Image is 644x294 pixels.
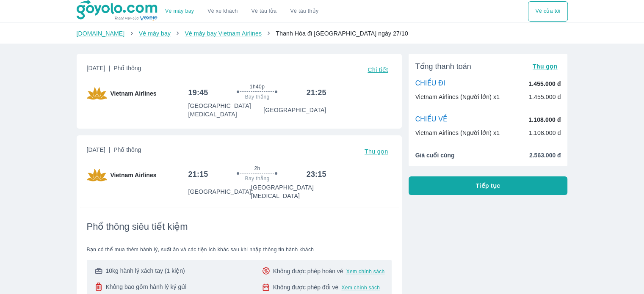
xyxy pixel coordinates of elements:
span: Phổ thông [113,65,141,71]
span: Giá cuối cùng [415,151,455,159]
p: [GEOGRAPHIC_DATA] [263,106,326,114]
p: Vietnam Airlines (Người lớn) x1 [415,93,500,101]
span: [DATE] [87,146,141,157]
span: | [109,65,111,71]
a: Vé máy bay Vietnam Airlines [185,30,262,37]
a: [DOMAIN_NAME] [77,30,125,37]
p: 1.108.000 đ [528,115,561,124]
button: Xem chính sách [341,284,380,291]
h6: 21:25 [307,88,326,98]
button: Chi tiết [364,64,391,76]
p: [GEOGRAPHIC_DATA] [MEDICAL_DATA] [188,102,263,118]
span: Không được phép hoàn vé [273,267,343,275]
span: Bay thẳng [245,175,270,182]
span: Thu gọn [533,63,558,70]
span: 1h40p [250,83,265,90]
button: Vé của tôi [528,1,567,22]
h6: 23:15 [307,169,326,179]
span: Không bao gồm hành lý ký gửi [105,283,186,291]
div: choose transportation mode [158,1,325,22]
span: Thu gọn [365,148,388,155]
a: Vé máy bay [139,30,171,37]
p: 1.455.000 đ [528,80,561,88]
span: Không được phép đổi vé [273,283,339,291]
button: Tiếp tục [409,176,568,195]
span: 10kg hành lý xách tay (1 kiện) [105,267,185,275]
span: Phổ thông siêu tiết kiệm [87,221,188,233]
h6: 21:15 [188,169,208,179]
span: [DATE] [87,64,141,76]
p: CHIỀU ĐI [415,79,445,88]
span: Vietnam Airlines [111,89,157,98]
a: Vé tàu lửa [245,1,284,22]
span: 2h [254,165,260,172]
p: 1.108.000 đ [529,129,561,137]
span: Chi tiết [368,66,388,73]
span: Thanh Hóa đi [GEOGRAPHIC_DATA] ngày 27/10 [276,30,408,37]
p: CHIỀU VỀ [415,115,448,124]
a: Vé máy bay [165,8,194,14]
p: [GEOGRAPHIC_DATA] [188,187,251,196]
span: Tổng thanh toán [415,61,471,71]
span: Bạn có thể mua thêm hành lý, suất ăn và các tiện ích khác sau khi nhập thông tin hành khách [87,246,392,253]
button: Vé tàu thủy [283,1,325,22]
button: Thu gọn [361,146,392,157]
span: Tiếp tục [476,181,500,190]
h6: 19:45 [188,88,208,98]
div: choose transportation mode [528,1,567,22]
span: Bay thẳng [245,93,270,100]
span: 2.563.000 đ [529,151,561,159]
button: Xem chính sách [346,268,385,275]
button: Thu gọn [529,60,561,72]
span: | [109,146,111,153]
nav: breadcrumb [77,29,568,38]
p: 1.455.000 đ [529,93,561,101]
p: [GEOGRAPHIC_DATA] [MEDICAL_DATA] [251,183,326,200]
span: Vietnam Airlines [111,171,157,179]
p: Vietnam Airlines (Người lớn) x1 [415,129,500,137]
span: Phổ thông [113,146,141,153]
a: Vé xe khách [207,8,238,14]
